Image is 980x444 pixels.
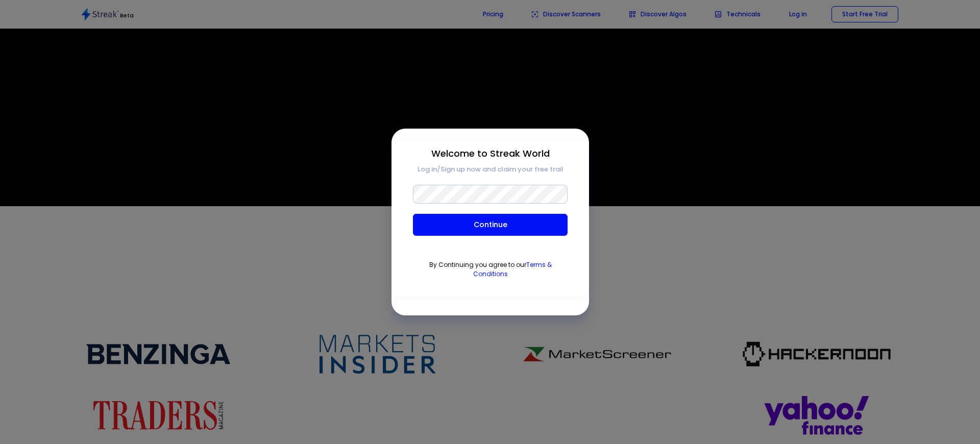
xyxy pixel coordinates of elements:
[413,164,568,175] p: Log in/Sign up now and claim your free trail
[473,260,551,278] a: Terms & Conditions
[424,219,557,230] p: Continue
[413,260,568,279] p: By Continuing you agree to our
[413,146,568,160] p: Welcome to Streak World
[413,214,568,236] button: Continue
